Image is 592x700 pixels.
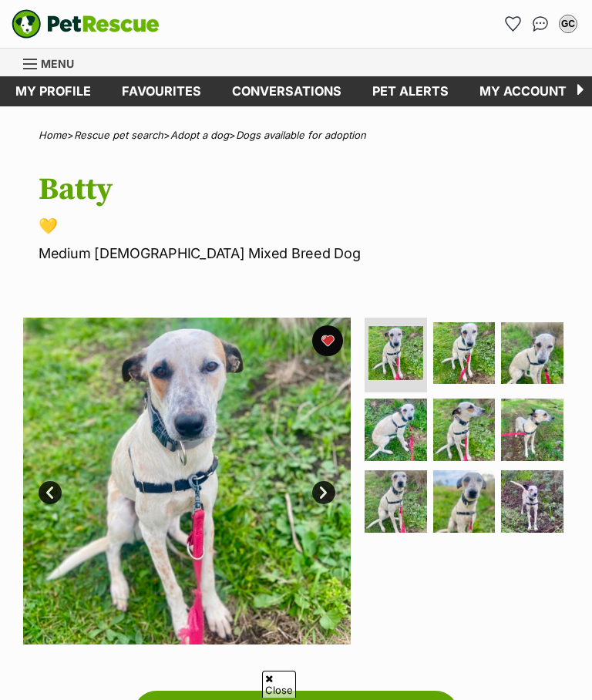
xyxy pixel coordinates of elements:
a: Favourites [500,12,525,36]
a: PetRescue [12,9,160,39]
a: Dogs available for adoption [236,129,366,141]
img: Photo of Batty [501,399,563,461]
a: Prev [39,481,62,504]
img: Photo of Batty [433,470,496,533]
a: Conversations [528,12,553,36]
button: favourite [312,325,343,356]
ul: Account quick links [500,12,580,36]
img: Photo of Batty [365,399,427,461]
p: 💛 [39,215,569,237]
div: GC [560,16,576,32]
img: chat-41dd97257d64d25036548639549fe6c8038ab92f7586957e7f3b1b290dea8141.svg [533,16,549,32]
span: Close [262,671,296,698]
a: Adopt a dog [170,129,229,141]
img: logo-e224e6f780fb5917bec1dbf3a21bbac754714ae5b6737aabdf751b685950b380.svg [12,9,160,39]
a: Favourites [106,76,217,106]
img: Photo of Batty [501,322,563,385]
img: Photo of Batty [433,399,496,461]
a: conversations [217,76,357,106]
a: My account [464,76,582,106]
h1: Batty [39,172,569,207]
img: Photo of Batty [23,318,351,645]
img: Photo of Batty [501,470,563,533]
img: Photo of Batty [433,322,496,385]
a: Menu [23,49,85,76]
button: My account [556,12,580,36]
a: Home [39,129,67,141]
a: Rescue pet search [74,129,163,141]
p: Medium [DEMOGRAPHIC_DATA] Mixed Breed Dog [39,243,569,264]
a: Pet alerts [357,76,464,106]
img: Photo of Batty [365,470,427,533]
a: Next [312,481,335,504]
span: Menu [41,57,74,70]
img: Photo of Batty [368,326,423,381]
